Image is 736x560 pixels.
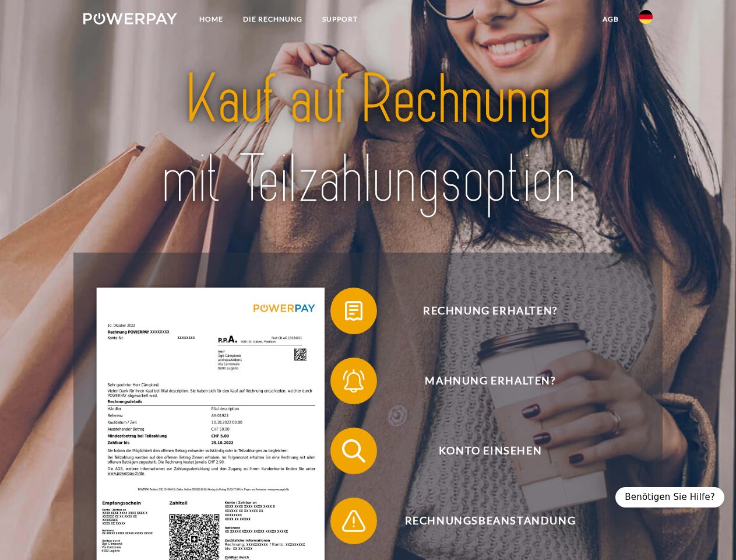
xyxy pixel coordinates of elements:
img: logo-powerpay-white.svg [83,13,177,24]
span: Rechnung erhalten? [347,288,633,334]
img: qb_warning.svg [339,506,368,535]
div: Benötigen Sie Hilfe? [615,487,724,508]
a: SUPPORT [312,9,368,30]
img: de [639,10,653,24]
a: DIE RECHNUNG [233,9,312,30]
img: qb_search.svg [339,436,368,466]
img: title-powerpay_de.svg [111,56,625,223]
span: Konto einsehen [347,428,633,474]
img: qb_bell.svg [339,366,368,395]
span: Mahnung erhalten? [347,358,633,404]
img: qb_bill.svg [339,296,368,325]
button: Rechnung erhalten? [330,288,633,334]
a: Home [189,9,233,30]
button: Rechnungsbeanstandung [330,498,633,544]
a: agb [593,9,629,30]
span: Rechnungsbeanstandung [347,498,633,544]
button: Konto einsehen [330,428,633,474]
button: Mahnung erhalten? [330,358,633,404]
